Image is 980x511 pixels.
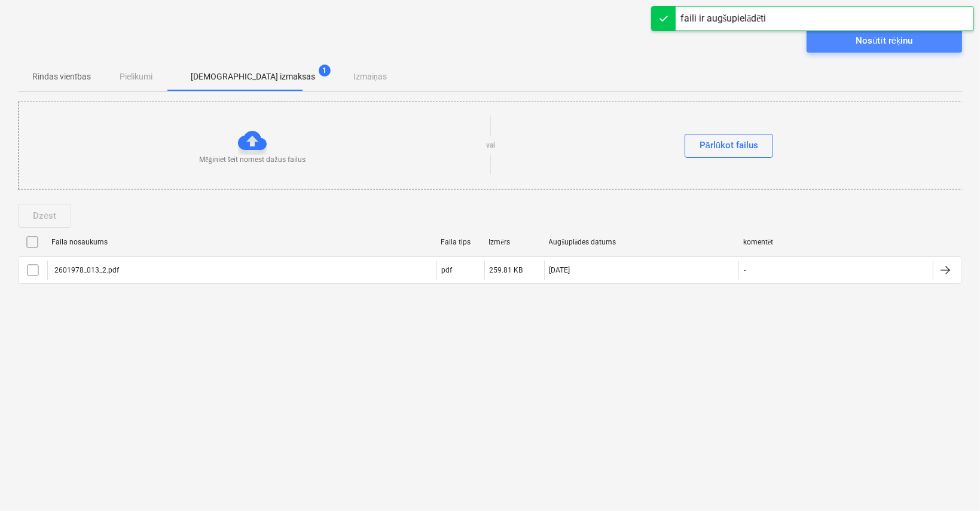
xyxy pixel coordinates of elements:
p: Rindas vienības [32,71,91,83]
div: Izmērs [489,238,539,247]
div: 2601978_013_2.pdf [53,266,119,274]
span: 1 [319,65,331,77]
div: Nosūtīt rēķinu [856,33,912,48]
div: pdf [442,266,453,274]
button: Nosūtīt rēķinu [807,29,962,53]
div: faili ir augšupielādēti [680,11,766,26]
div: Faila tips [441,238,480,246]
p: vai [486,140,495,151]
button: Pārlūkot failus [685,134,774,158]
div: Augšuplādes datums [549,238,734,247]
p: Mēģiniet šeit nomest dažus failus [199,155,305,165]
div: - [744,266,746,274]
div: komentēt [743,238,929,247]
div: 259.81 KB [490,266,523,274]
div: Pārlūkot failus [700,137,759,153]
div: [DATE] [549,266,570,274]
div: Faila nosaukums [51,238,432,246]
p: [DEMOGRAPHIC_DATA] izmaksas [191,71,315,83]
div: Mēģiniet šeit nomest dažus failusvaiPārlūkot failus [18,102,963,189]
